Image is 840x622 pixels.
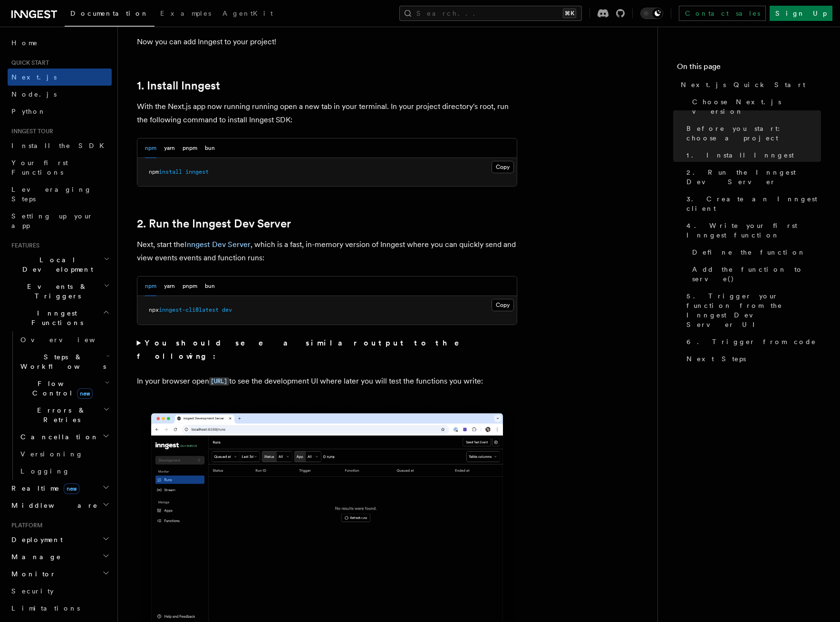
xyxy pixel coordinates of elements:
[11,38,38,48] span: Home
[8,59,49,67] span: Quick start
[149,168,159,175] span: npm
[184,240,251,249] a: Inngest Dev Server
[11,587,54,595] span: Security
[137,217,291,230] a: 2. Run the Inngest Dev Server
[217,3,279,26] a: AgentKit
[20,336,118,344] span: Overview
[8,531,112,548] button: Deployment
[154,3,217,26] a: Examples
[11,90,57,98] span: Node.js
[8,103,112,120] a: Python
[8,484,79,493] span: Realtime
[8,86,112,103] a: Node.js
[164,276,175,296] button: yarn
[64,484,79,494] span: new
[683,147,821,164] a: 1. Install Inngest
[205,276,215,296] button: bun
[692,97,821,116] span: Choose Next.js version
[8,600,112,617] a: Limitations
[683,350,821,367] a: Next Steps
[8,242,39,249] span: Features
[17,379,105,398] span: Flow Control
[77,388,93,399] span: new
[492,161,514,173] button: Copy
[11,108,46,115] span: Python
[8,308,103,327] span: Inngest Functions
[686,337,816,346] span: 6. Trigger from code
[683,217,821,244] a: 4. Write your first Inngest function
[11,159,68,176] span: Your first Functions
[399,6,582,21] button: Search...⌘K
[8,480,112,497] button: Realtimenew
[209,376,229,385] a: [URL]
[640,8,663,19] button: Toggle dark mode
[686,291,821,329] span: 5. Trigger your function from the Inngest Dev Server UI
[8,181,112,207] a: Leveraging Steps
[688,93,821,120] a: Choose Next.js version
[692,265,821,284] span: Add the function to serve()
[17,405,103,425] span: Errors & Retries
[563,9,576,18] kbd: ⌘K
[145,138,156,158] button: npm
[8,569,56,579] span: Monitor
[8,305,112,331] button: Inngest Functions
[137,336,517,363] summary: You should see a similar output to the following:
[8,497,112,514] button: Middleware
[677,61,821,76] h4: On this page
[683,190,821,217] a: 3. Create an Inngest client
[8,565,112,583] button: Monitor
[137,79,220,92] a: 1. Install Inngest
[145,276,156,296] button: npm
[683,120,821,147] a: Before you start: choose a project
[8,278,112,305] button: Events & Triggers
[11,604,80,612] span: Limitations
[20,467,70,475] span: Logging
[8,501,98,510] span: Middleware
[149,306,159,313] span: npx
[692,247,806,257] span: Define the function
[11,73,57,81] span: Next.js
[137,375,517,388] p: In your browser open to see the development UI where later you will test the functions you write:
[164,138,175,158] button: yarn
[205,138,215,158] button: bun
[8,522,43,529] span: Platform
[159,168,182,175] span: install
[160,10,211,17] span: Examples
[17,331,112,348] a: Overview
[209,377,229,385] code: [URL]
[185,168,209,175] span: inngest
[137,35,517,49] p: Now you can add Inngest to your project!
[222,306,232,313] span: dev
[20,450,83,458] span: Versioning
[683,333,821,350] a: 6. Trigger from code
[686,221,821,240] span: 4. Write your first Inngest function
[65,3,154,27] a: Documentation
[8,207,112,234] a: Setting up your app
[183,276,197,296] button: pnpm
[222,10,273,17] span: AgentKit
[8,128,53,135] span: Inngest tour
[8,331,112,480] div: Inngest Functions
[8,282,104,301] span: Events & Triggers
[70,10,149,17] span: Documentation
[688,244,821,261] a: Define the function
[11,142,110,149] span: Install the SDK
[686,354,746,364] span: Next Steps
[17,352,106,371] span: Steps & Workflows
[8,154,112,181] a: Your first Functions
[159,306,219,313] span: inngest-cli@latest
[770,6,832,21] a: Sign Up
[137,100,517,127] p: With the Next.js app now running running open a new tab in your terminal. In your project directo...
[683,164,821,190] a: 2. Run the Inngest Dev Server
[11,186,92,203] span: Leveraging Steps
[688,261,821,287] a: Add the function to serve()
[17,348,112,375] button: Steps & Workflows
[677,76,821,93] a: Next.js Quick Start
[17,445,112,463] a: Versioning
[137,238,517,265] p: Next, start the , which is a fast, in-memory version of Inngest where you can quickly send and vi...
[679,6,766,21] a: Contact sales
[686,194,821,213] span: 3. Create an Inngest client
[681,80,805,89] span: Next.js Quick Start
[8,583,112,600] a: Security
[17,428,112,445] button: Cancellation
